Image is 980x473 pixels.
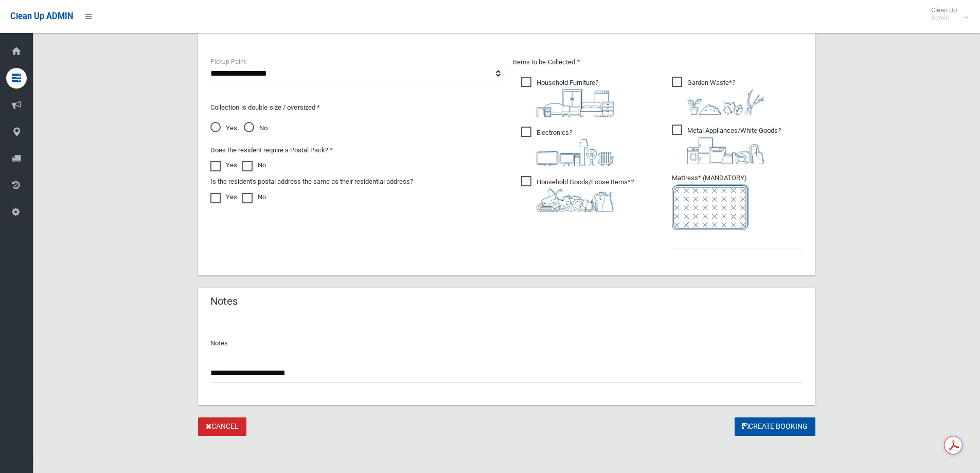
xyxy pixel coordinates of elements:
[210,191,237,203] label: Yes
[198,291,250,311] header: Notes
[210,101,501,114] p: Collection is double size / oversized *
[521,176,634,212] span: Household Goods/Loose Items*
[672,174,803,230] span: Mattress* (MANDATORY)
[687,137,764,164] img: 36c1b0289cb1767239cdd3de9e694f19.png
[521,127,614,166] span: Electronics
[242,191,266,203] label: No
[537,89,614,117] img: aa9efdbe659d29b613fca23ba79d85cb.png
[537,139,614,166] img: 394712a680b73dbc3d2a6a3a7ffe5a07.png
[198,417,246,436] a: Cancel
[735,417,815,436] button: Create Booking
[537,178,634,212] i: ?
[537,79,614,117] i: ?
[210,159,237,171] label: Yes
[931,14,957,22] small: Admin
[210,176,413,188] label: Is the resident's postal address the same as their residential address?
[926,6,967,22] span: Clean Up
[672,125,781,164] span: Metal Appliances/White Goods
[242,159,266,171] label: No
[672,184,749,230] img: e7408bece873d2c1783593a074e5cb2f.png
[687,89,764,115] img: 4fd8a5c772b2c999c83690221e5242e0.png
[687,79,764,115] i: ?
[521,77,614,117] span: Household Furniture
[10,11,73,21] span: Clean Up ADMIN
[687,127,781,164] i: ?
[672,77,764,115] span: Garden Waste*
[210,122,237,134] span: Yes
[537,188,614,212] img: b13cc3517677393f34c0a387616ef184.png
[210,144,333,156] label: Does the resident require a Postal Pack? *
[537,129,614,166] i: ?
[244,122,268,134] span: No
[513,56,803,68] p: Items to be Collected *
[210,337,803,349] p: Notes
